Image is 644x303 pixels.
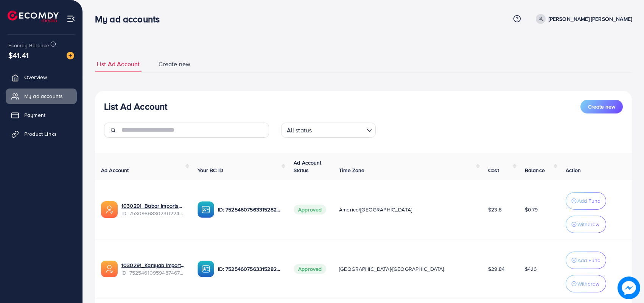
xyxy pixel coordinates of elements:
p: [PERSON_NAME] [PERSON_NAME] [549,14,632,23]
p: ID: 7525460756331528209 [218,264,282,273]
span: $41.41 [8,50,29,61]
span: ID: 7530986830230224912 [121,210,185,217]
span: Cost [488,166,499,174]
p: Withdraw [577,220,599,229]
span: Overview [24,73,47,81]
a: 1030291_Babar Imports_1753444527335 [121,202,185,210]
div: <span class='underline'>1030291_Babar Imports_1753444527335</span></br>7530986830230224912 [121,202,185,218]
p: ID: 7525460756331528209 [218,205,282,214]
button: Add Fund [566,252,606,269]
span: Your BC ID [198,166,224,174]
img: ic-ads-acc.e4c84228.svg [101,201,118,218]
button: Add Fund [566,192,606,210]
div: <span class='underline'>1030291_Kamyab Imports_1752157964630</span></br>7525461095948746753 [121,261,185,277]
span: Ecomdy Balance [8,42,49,49]
span: $23.8 [488,206,502,213]
span: All status [285,125,314,136]
a: Payment [6,107,77,123]
p: Withdraw [577,279,599,288]
img: menu [67,14,75,23]
a: My ad accounts [6,89,77,104]
img: ic-ba-acc.ded83a64.svg [198,201,214,218]
img: ic-ba-acc.ded83a64.svg [198,261,214,277]
span: Create new [159,60,190,68]
h3: List Ad Account [104,101,167,112]
p: Add Fund [577,196,600,205]
div: Search for option [281,123,376,138]
span: $4.16 [525,265,537,273]
button: Withdraw [566,216,606,233]
a: Product Links [6,126,77,141]
span: My ad accounts [24,92,63,100]
a: 1030291_Kamyab Imports_1752157964630 [121,261,185,269]
a: Overview [6,70,77,85]
a: [PERSON_NAME] [PERSON_NAME] [533,14,632,24]
span: $29.84 [488,265,505,273]
input: Search for option [314,123,363,136]
span: $0.79 [525,206,538,213]
span: Ad Account Status [294,159,322,174]
span: List Ad Account [97,60,140,68]
span: Approved [294,205,326,214]
button: Create new [580,100,623,113]
span: Create new [588,103,615,110]
span: Action [566,166,581,174]
button: Withdraw [566,275,606,292]
span: ID: 7525461095948746753 [121,269,185,277]
span: Balance [525,166,545,174]
h3: My ad accounts [95,14,166,25]
span: Time Zone [339,166,364,174]
span: Approved [294,264,326,274]
span: America/[GEOGRAPHIC_DATA] [339,206,412,213]
span: Payment [24,111,45,119]
p: Add Fund [577,256,600,265]
img: logo [8,11,59,22]
img: image [67,52,74,59]
img: image [618,277,640,299]
span: [GEOGRAPHIC_DATA]/[GEOGRAPHIC_DATA] [339,265,444,273]
span: Product Links [24,130,57,138]
span: Ad Account [101,166,129,174]
img: ic-ads-acc.e4c84228.svg [101,261,118,277]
